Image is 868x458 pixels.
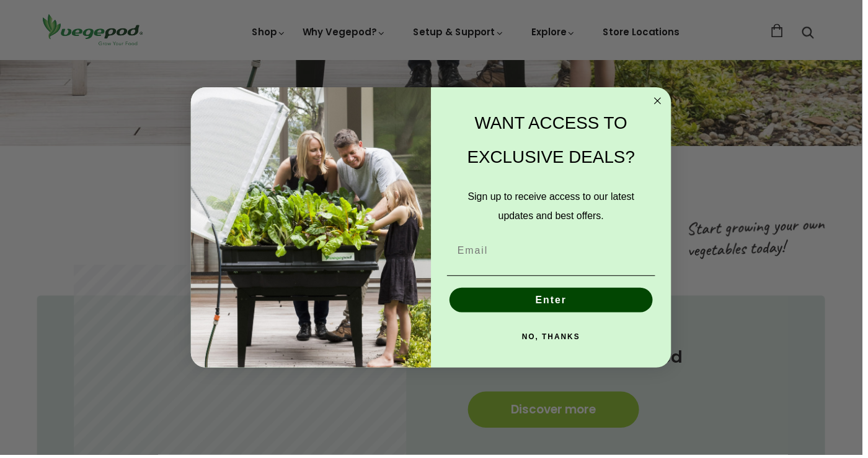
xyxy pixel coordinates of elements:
[471,192,639,223] span: Sign up to receive access to our latest updates and best offers.
[192,88,434,371] img: e9d03583-1bb1-490f-ad29-36751b3212ff.jpeg
[471,114,639,168] span: WANT ACCESS TO EXCLUSIVE DEALS?
[453,290,657,314] button: Enter
[655,94,670,109] button: Close dialog
[450,277,660,278] img: underline
[450,240,660,265] input: Email
[450,327,660,352] button: NO, THANKS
